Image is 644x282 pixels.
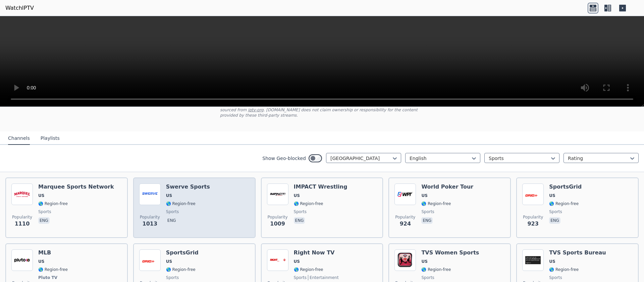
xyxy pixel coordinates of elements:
span: US [549,259,555,264]
span: Popularity [395,214,415,220]
span: sports [549,209,562,214]
p: eng [38,217,50,224]
p: eng [166,217,177,224]
label: Show Geo-blocked [262,155,306,162]
h6: Swerve Sports [166,184,210,190]
img: World Poker Tour [394,184,416,205]
span: sports [549,275,562,280]
span: US [294,259,300,264]
span: 🌎 Region-free [38,267,68,272]
span: sports [294,209,307,214]
img: IMPACT Wrestling [267,184,288,205]
h6: SportsGrid [166,249,199,256]
img: Swerve Sports [139,184,161,205]
p: eng [421,217,433,224]
img: SportsGrid [139,249,161,271]
span: US [166,193,172,198]
span: 1110 [15,220,30,228]
img: TVS Sports Bureau [522,249,544,271]
h6: World Poker Tour [421,184,473,190]
span: 🌎 Region-free [421,201,451,206]
h6: Marquee Sports Network [38,184,114,190]
span: sports [166,209,179,214]
span: Popularity [523,214,543,220]
span: US [166,259,172,264]
span: sports [294,275,307,280]
span: Popularity [12,214,32,220]
img: SportsGrid [522,184,544,205]
button: Channels [8,132,30,145]
span: 🌎 Region-free [294,267,323,272]
span: 🌎 Region-free [166,267,196,272]
p: [DOMAIN_NAME] does not host or serve any video content directly. All streams available here are s... [220,102,424,118]
span: Popularity [268,214,288,220]
span: US [549,193,555,198]
img: Marquee Sports Network [11,184,33,205]
span: entertainment [308,275,339,280]
span: Pluto TV [38,275,57,280]
a: WatchIPTV [5,4,34,12]
span: US [38,193,44,198]
span: sports [421,209,434,214]
span: US [38,259,44,264]
span: sports [166,275,179,280]
span: 🌎 Region-free [166,201,196,206]
span: 🌎 Region-free [549,267,579,272]
img: TVS Women Sports [394,249,416,271]
span: US [421,259,427,264]
span: 924 [400,220,411,228]
h6: SportsGrid [549,184,582,190]
h6: TVS Sports Bureau [549,249,606,256]
button: Playlists [41,132,60,145]
span: 923 [527,220,538,228]
img: MLB [11,249,33,271]
span: 1009 [270,220,285,228]
p: eng [294,217,305,224]
a: iptv-org [248,108,264,112]
span: sports [421,275,434,280]
h6: Right Now TV [294,249,339,256]
span: Popularity [140,214,160,220]
span: 🌎 Region-free [421,267,451,272]
span: 🌎 Region-free [38,201,68,206]
p: eng [549,217,560,224]
span: 🌎 Region-free [549,201,579,206]
span: US [294,193,300,198]
span: 🌎 Region-free [294,201,323,206]
h6: IMPACT Wrestling [294,184,347,190]
span: 1013 [143,220,158,228]
span: US [421,193,427,198]
h6: TVS Women Sports [421,249,479,256]
img: Right Now TV [267,249,288,271]
h6: MLB [38,249,68,256]
span: sports [38,209,51,214]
